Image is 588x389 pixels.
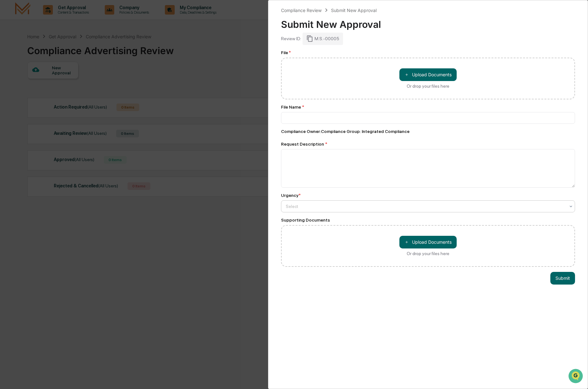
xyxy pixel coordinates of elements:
[407,84,449,89] div: Or drop your files here
[404,72,409,78] span: ＋
[281,104,575,110] div: File Name
[281,8,322,13] div: Compliance Review
[63,107,77,112] span: Pylon
[22,55,80,60] div: We're available if you need us!
[281,217,575,223] div: Supporting Documents
[108,50,115,58] button: Start new chat
[4,89,42,101] a: 🔎Data Lookup
[6,13,115,23] p: How can we help?
[6,80,11,85] div: 🖐️
[568,368,585,385] iframe: Open customer support
[22,48,104,55] div: Start new chat
[43,77,81,89] a: 🗄️Attestations
[6,92,11,97] div: 🔎
[13,80,41,86] span: Preclearance
[52,80,78,86] span: Attestations
[550,272,575,285] button: Submit
[281,36,301,41] div: Review ID:
[45,107,77,112] a: Powered byPylon
[331,8,377,13] div: Submit New Approval
[46,80,51,85] div: 🗄️
[281,141,575,147] div: Request Description
[399,68,457,81] button: Or drop your files here
[303,33,343,45] div: M.S.-00005
[6,48,18,60] img: 1746055101610-c473b297-6a78-478c-a979-82029cc54cd1
[407,251,449,256] div: Or drop your files here
[404,239,409,245] span: ＋
[399,236,457,248] button: Or drop your files here
[281,14,575,30] div: Submit New Approval
[4,77,43,89] a: 🖐️Preclearance
[281,129,575,134] div: Compliance Owner : Compliance Group: Integrated Compliance
[281,193,301,198] div: Urgency
[13,92,40,98] span: Data Lookup
[281,50,575,55] div: File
